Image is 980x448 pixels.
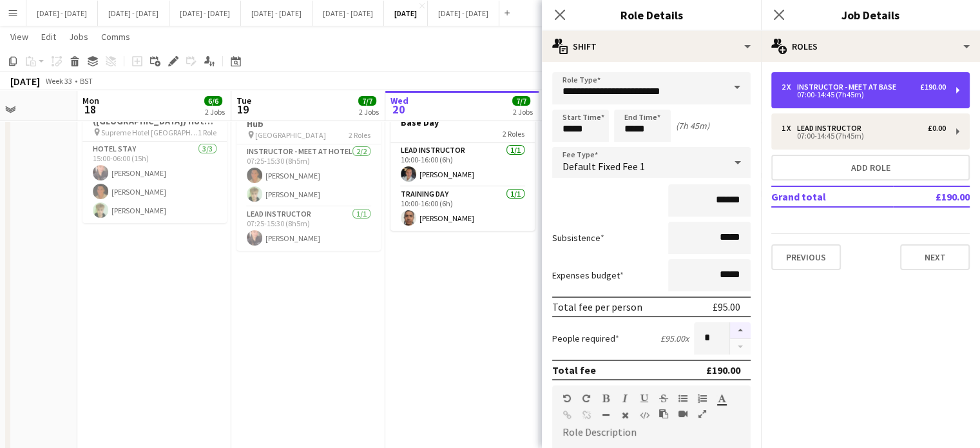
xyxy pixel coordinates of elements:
span: 2 Roles [349,130,370,140]
app-job-card: In progress10:00-16:00 (6h)2/2Base Day2 RolesLead Instructor1/110:00-16:00 (6h)[PERSON_NAME]Train... [390,88,535,231]
button: HTML Code [640,410,649,420]
button: Underline [640,393,649,404]
a: Comms [96,28,135,45]
button: [DATE] - [DATE] [98,1,169,26]
span: 19 [235,102,251,117]
button: Fullscreen [698,409,707,419]
button: Previous [771,244,841,270]
button: Next [900,244,970,270]
app-card-role: Hotel Stay3/315:00-06:00 (15h)[PERSON_NAME][PERSON_NAME][PERSON_NAME] [82,142,227,223]
div: 2 x [782,83,797,92]
div: Total fee [552,364,596,376]
span: View [10,31,28,43]
span: Jobs [69,31,88,43]
span: 18 [81,102,99,117]
button: [DATE] - [DATE] [241,1,312,26]
div: BST [80,76,93,86]
span: Tue [236,95,251,106]
button: Strikethrough [659,393,668,404]
button: Horizontal Line [601,410,610,420]
h3: Base Day [390,117,535,128]
td: £190.00 [893,186,970,207]
button: Increase [730,322,751,339]
div: 2 Jobs [513,107,533,117]
button: Clear Formatting [620,410,629,420]
span: 2 Roles [503,129,524,139]
span: 6/6 [204,96,222,106]
h3: Role Details [542,6,761,23]
button: Bold [601,393,610,404]
button: Paste as plain text [659,409,668,419]
span: Default Fixed Fee 1 [562,160,645,173]
button: Italic [620,393,629,404]
button: [DATE] - [DATE] [428,1,499,26]
div: [DATE] [10,75,40,88]
span: Week 33 [43,76,75,86]
div: £95.00 x [660,333,689,344]
div: 1 x [782,124,797,133]
div: 2 Jobs [359,107,379,117]
div: £190.00 [706,364,740,376]
span: Wed [390,95,408,106]
button: Redo [582,393,591,404]
button: Unordered List [678,393,687,404]
span: 1 Role [198,128,216,137]
button: Add role [771,155,970,180]
div: 07:00-14:45 (7h45m) [782,133,946,139]
span: Comms [101,31,130,43]
button: Insert video [678,409,687,419]
span: 20 [389,102,408,117]
button: [DATE] - [DATE] [169,1,241,26]
div: Roles [761,31,980,62]
div: Lead Instructor [797,124,867,133]
div: Instructor - Meet at Base [797,83,901,92]
button: Ordered List [698,393,707,404]
span: [GEOGRAPHIC_DATA] [255,130,326,140]
span: Mon [82,95,99,106]
span: 7/7 [358,96,376,106]
div: Shift [542,31,761,62]
span: Edit [41,31,56,43]
button: [DATE] - [DATE] [26,1,98,26]
a: Jobs [64,28,93,45]
a: View [5,28,34,45]
span: Supreme Hotel [GEOGRAPHIC_DATA] [101,128,198,137]
button: [DATE] [384,1,428,26]
label: People required [552,333,619,344]
div: 07:00-14:45 (7h45m) [782,92,946,98]
a: Edit [36,28,61,45]
div: £0.00 [928,124,946,133]
label: Subsistence [552,232,604,244]
div: £95.00 [713,300,740,313]
app-card-role: Instructor - Meet at Hotel2/207:25-15:30 (8h5m)[PERSON_NAME][PERSON_NAME] [236,144,381,207]
div: £190.00 [920,83,946,92]
app-card-role: Lead Instructor1/110:00-16:00 (6h)[PERSON_NAME] [390,143,535,187]
app-card-role: Lead Instructor1/107:25-15:30 (8h5m)[PERSON_NAME] [236,207,381,251]
app-job-card: 07:25-15:30 (8h5m)3/3[GEOGRAPHIC_DATA] (100) Hub [GEOGRAPHIC_DATA]2 RolesInstructor - Meet at Hot... [236,88,381,251]
span: 7/7 [512,96,530,106]
app-card-role: Training Day1/110:00-16:00 (6h)[PERSON_NAME] [390,187,535,231]
div: Total fee per person [552,300,642,313]
button: Undo [562,393,572,404]
app-job-card: 15:00-06:00 (15h) (Tue)3/3[GEOGRAPHIC_DATA] ([GEOGRAPHIC_DATA]) Hotel - [GEOGRAPHIC_DATA] Supreme... [82,85,227,223]
div: (7h 45m) [676,120,709,131]
button: Text Color [717,393,726,404]
button: [DATE] - [DATE] [312,1,384,26]
h3: Job Details [761,6,980,23]
div: 2 Jobs [205,107,225,117]
td: Grand total [771,186,893,207]
label: Expenses budget [552,269,624,281]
